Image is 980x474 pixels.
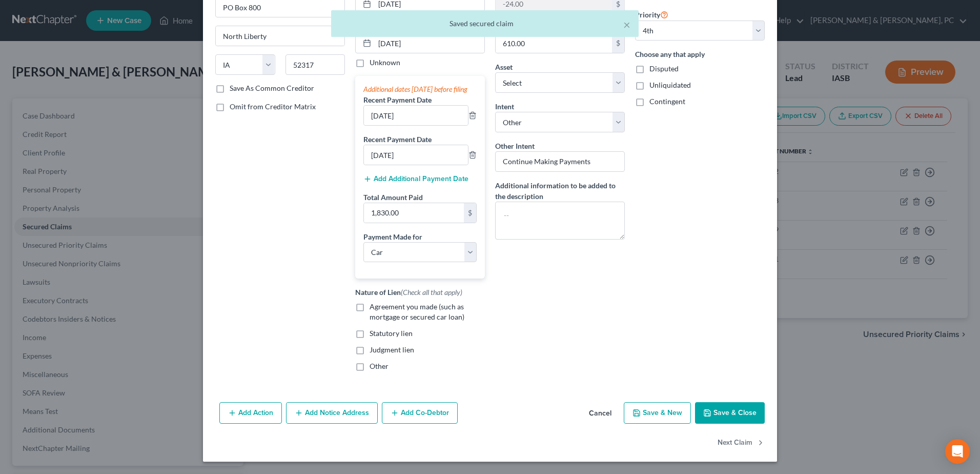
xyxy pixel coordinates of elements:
label: Additional information to be added to the description [495,180,625,202]
input: Specify... [495,151,625,172]
button: Cancel [581,403,620,424]
label: Total Amount Paid [363,192,423,203]
label: Nature of Lien [355,287,462,298]
button: Save & Close [695,402,765,424]
div: Additional dates [DATE] before filing [363,84,477,94]
label: Other Intent [495,141,535,151]
span: Contingent [649,97,685,106]
span: Agreement you made (such as mortgage or secured car loan) [370,302,464,321]
div: $ [464,203,476,223]
label: Save As Common Creditor [230,83,314,93]
button: Save & New [624,402,691,424]
button: Add Notice Address [286,402,378,424]
label: Unknown [370,57,400,68]
span: Omit from Creditor Matrix [230,102,316,111]
span: Other [370,362,389,370]
span: Statutory lien [370,329,413,338]
input: Enter zip... [285,54,345,75]
input: -- [364,106,468,125]
label: Choose any that apply [635,49,765,60]
span: Unliquidated [649,81,691,89]
span: Asset [495,63,513,71]
label: Intent [495,101,514,112]
label: Recent Payment Date [363,94,432,105]
div: $ [612,34,624,53]
label: Payment Made for [363,231,422,242]
div: Saved secured claim [339,18,630,29]
span: Judgment lien [370,345,414,354]
span: Disputed [649,64,679,73]
input: 0.00 [496,34,612,53]
button: Add Action [219,402,282,424]
button: Add Co-Debtor [382,402,458,424]
label: Priority [635,8,668,21]
input: -- [364,145,468,165]
button: Add Additional Payment Date [363,175,468,183]
div: Open Intercom Messenger [945,439,970,464]
span: (Check all that apply) [401,288,462,297]
button: × [623,18,630,31]
label: Recent Payment Date [363,134,432,145]
input: MM/DD/YYYY [375,34,484,53]
input: 0.00 [364,203,464,223]
button: Next Claim [718,432,765,453]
